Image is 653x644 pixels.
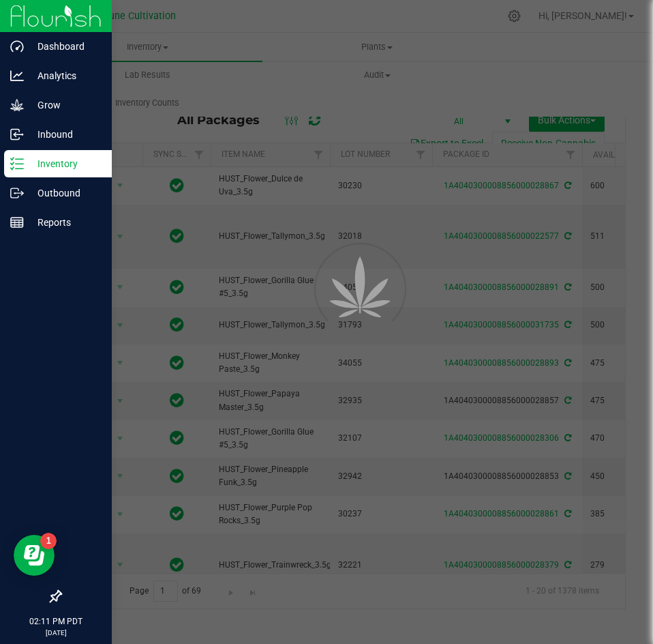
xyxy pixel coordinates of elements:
[24,97,106,113] p: Grow
[24,68,106,84] p: Analytics
[10,186,24,200] inline-svg: Outbound
[10,157,24,171] inline-svg: Inventory
[10,40,24,53] inline-svg: Dashboard
[24,185,106,201] p: Outbound
[10,98,24,112] inline-svg: Grow
[24,156,106,172] p: Inventory
[10,216,24,229] inline-svg: Reports
[6,615,106,628] p: 02:11 PM PDT
[24,38,106,55] p: Dashboard
[10,128,24,141] inline-svg: Inbound
[24,214,106,231] p: Reports
[24,126,106,143] p: Inbound
[14,535,55,576] iframe: Resource center
[10,69,24,83] inline-svg: Analytics
[40,533,57,549] iframe: Resource center unread badge
[6,628,106,638] p: [DATE]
